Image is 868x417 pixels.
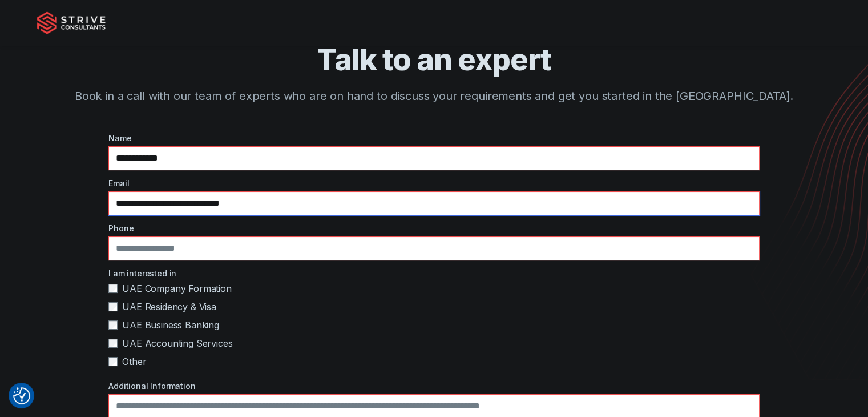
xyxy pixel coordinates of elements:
[108,320,118,330] input: UAE Business Banking
[69,41,800,78] h1: Talk to an expert
[108,267,760,279] label: I am interested in
[122,282,232,295] span: UAE Company Formation
[108,284,118,293] input: UAE Company Formation
[122,355,146,368] span: Other
[108,302,118,311] input: UAE Residency & Visa
[108,357,118,366] input: Other
[13,387,30,404] img: Revisit consent button
[13,387,30,404] button: Consent Preferences
[108,380,760,392] label: Additional Information
[108,222,760,234] label: Phone
[122,300,216,314] span: UAE Residency & Visa
[122,336,232,350] span: UAE Accounting Services
[122,318,219,332] span: UAE Business Banking
[108,339,118,348] input: UAE Accounting Services
[108,177,760,189] label: Email
[108,132,760,144] label: Name
[37,11,106,34] img: Strive Consultants
[69,87,800,105] p: Book in a call with our team of experts who are on hand to discuss your requirements and get you ...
